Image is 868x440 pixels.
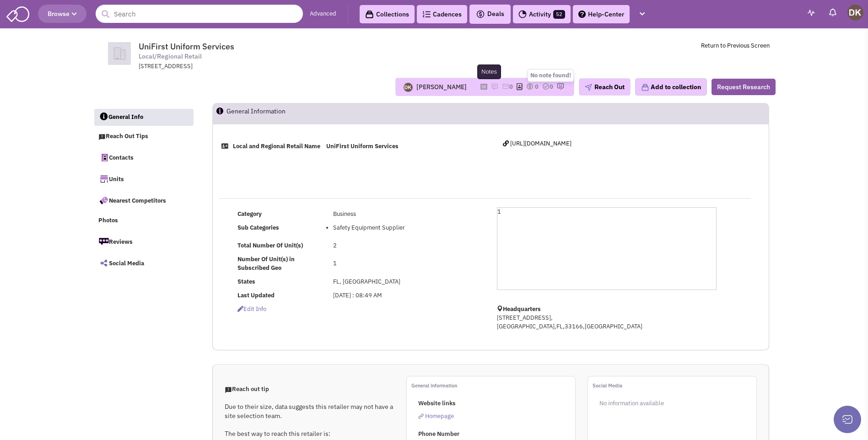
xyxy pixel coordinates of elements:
b: Number Of Unit(s) in Subscribed Geo [237,255,295,272]
button: Deals [473,8,507,20]
p: Phone Number [418,430,575,439]
span: Homepage [425,412,454,420]
b: Category [237,210,262,218]
a: General Info [94,109,194,126]
div: No note found! [530,71,571,80]
p: Social Media [593,381,756,390]
p: General information [411,381,575,390]
button: Reach Out [579,78,631,96]
a: Reviews [94,232,194,251]
li: Safety Equipment Supplier [333,224,482,232]
a: Collections [360,5,415,23]
span: Deals [476,10,504,18]
img: icon-default-company.png [99,42,140,65]
a: Contacts [94,148,194,167]
span: Edit info [237,305,266,313]
p: The best way to reach this retailer is: [225,429,394,438]
b: UniFirst Uniform Services [326,142,399,150]
span: Local/Regional Retail [139,52,202,61]
a: Nearest Competitors [94,191,194,210]
img: icon-email-active-16.png [502,83,509,90]
b: States [237,278,255,285]
a: Advanced [310,10,336,18]
img: Activity.png [518,10,527,18]
p: [STREET_ADDRESS], [GEOGRAPHIC_DATA],FL,33166,[GEOGRAPHIC_DATA] [497,314,717,331]
img: icon-dealamount.png [526,83,534,90]
img: icon-note.png [491,83,498,90]
p: Website links [418,399,575,408]
img: Donnie Keller [847,5,863,21]
a: Photos [94,212,194,230]
p: Due to their size, data suggests this retailer may not have a site selection team. [225,402,394,420]
img: reachlinkicon.png [418,413,424,419]
a: Activity52 [513,5,571,23]
img: icon-deals.svg [476,9,485,20]
div: 1 [497,207,717,290]
b: Headquarters [503,305,541,313]
a: Help-Center [573,5,630,23]
span: [URL][DOMAIN_NAME] [510,140,571,147]
a: Units [94,169,194,188]
img: help.png [578,11,586,18]
input: Search [96,5,303,23]
span: No information available [599,399,664,407]
button: Add to collection [635,78,707,96]
img: Cadences_logo.png [422,11,431,17]
span: Browse [48,10,77,18]
div: [PERSON_NAME] [416,82,467,91]
td: 2 [330,239,485,252]
h2: General Information [226,103,338,123]
b: Sub Categories [237,224,279,231]
img: plane.png [585,84,592,91]
span: UniFirst Uniform Services [139,41,234,52]
b: Local and Regional Retail Name [233,142,320,150]
a: Cadences [417,5,467,23]
button: Request Research [712,79,776,95]
div: [STREET_ADDRESS] [139,62,377,71]
a: Homepage [418,412,454,420]
a: Social Media [94,253,194,273]
img: TaskCount.png [542,83,550,90]
img: icon-collection-lavender.png [641,83,649,91]
button: Browse [38,5,86,23]
img: SmartAdmin [6,5,29,22]
span: Reach out tip [225,385,269,393]
img: research-icon.png [557,83,564,90]
a: [URL][DOMAIN_NAME] [503,140,571,147]
img: icon-collection-lavender-black.svg [365,10,374,19]
span: 0 [550,83,553,91]
b: Last Updated [237,291,275,299]
td: [DATE] : 08:49 AM [330,289,485,302]
b: Total Number Of Unit(s) [237,241,303,249]
a: Reach Out Tips [94,128,194,145]
td: Business [330,207,485,221]
span: 52 [553,10,565,19]
span: 0 [535,83,539,91]
td: FL, [GEOGRAPHIC_DATA] [330,275,485,289]
div: Notes [477,64,501,79]
a: Return to Previous Screen [701,42,770,49]
td: 1 [330,252,485,275]
span: 0 [509,83,513,91]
